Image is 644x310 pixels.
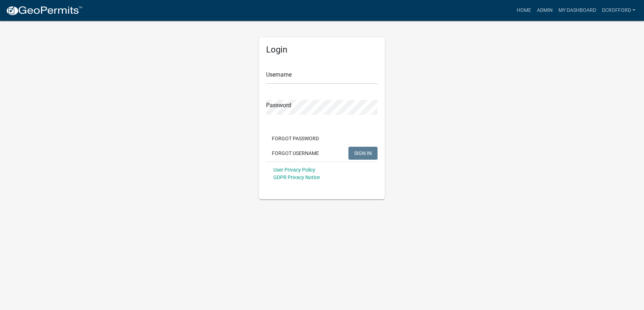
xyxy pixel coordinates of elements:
button: SIGN IN [348,147,378,160]
button: Forgot Username [266,147,325,160]
a: Home [514,4,534,17]
a: User Privacy Policy [273,167,315,173]
button: Forgot Password [266,132,325,145]
a: My Dashboard [556,4,599,17]
span: SIGN IN [354,150,372,156]
a: Admin [534,4,556,17]
a: dcrofford [599,4,638,17]
a: GDPR Privacy Notice [273,174,320,180]
h5: Login [266,45,378,55]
